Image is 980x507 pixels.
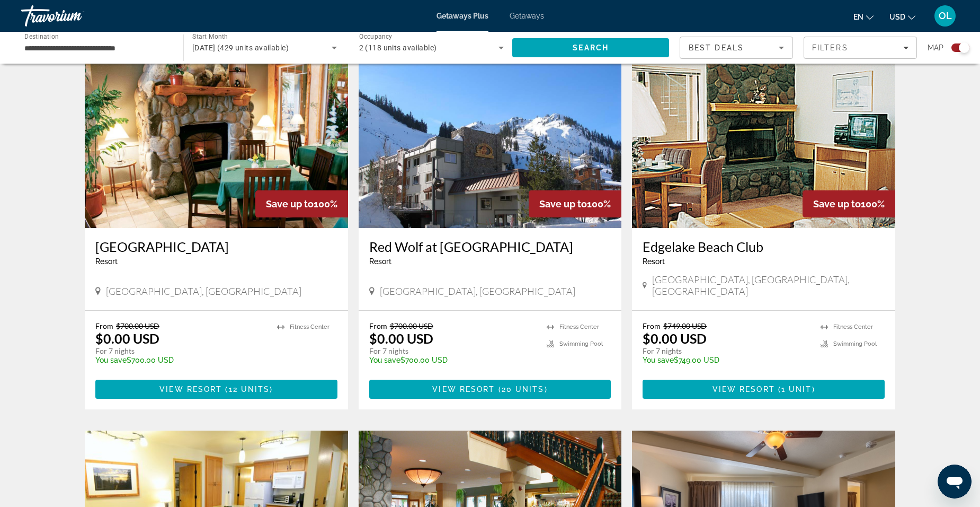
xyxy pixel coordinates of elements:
button: View Resort(1 unit) [643,380,885,399]
span: Occupancy [359,33,393,40]
a: Getaways Plus [436,12,488,20]
p: $700.00 USD [369,356,537,364]
span: 12 units [229,385,270,394]
span: Filters [812,43,848,52]
img: Edgelake Beach Club [632,58,895,228]
a: Travorium [21,2,127,30]
button: Search [512,38,669,57]
span: ( ) [222,385,273,394]
p: $0.00 USD [369,330,433,346]
span: Save up to [813,198,861,209]
p: $749.00 USD [643,356,810,364]
a: Red Wolf at [GEOGRAPHIC_DATA] [369,239,611,255]
span: Swimming Pool [833,340,877,347]
span: ( ) [495,385,547,394]
span: Resort [95,257,118,266]
div: 100% [803,190,895,217]
span: 1 unit [781,385,812,394]
span: View Resort [712,385,775,394]
span: OL [939,11,952,21]
span: [GEOGRAPHIC_DATA], [GEOGRAPHIC_DATA] [380,285,575,297]
span: [GEOGRAPHIC_DATA], [GEOGRAPHIC_DATA], [GEOGRAPHIC_DATA] [652,274,885,297]
a: Getaways [510,12,544,20]
span: [GEOGRAPHIC_DATA], [GEOGRAPHIC_DATA] [106,285,301,297]
button: Change language [853,9,874,24]
button: User Menu [931,5,959,27]
span: Fitness Center [833,324,873,330]
img: Lake Tahoe Vacation Resort [85,58,348,228]
span: 20 units [502,385,545,394]
span: USD [889,13,905,21]
div: 100% [255,190,348,217]
span: You save [643,356,674,364]
span: Save up to [266,198,314,209]
span: Search [573,43,609,52]
span: $700.00 USD [116,321,159,330]
p: For 7 nights [95,346,266,356]
span: Resort [369,257,391,266]
input: Select destination [24,42,170,55]
button: Filters [804,37,917,59]
span: From [369,321,387,330]
a: [GEOGRAPHIC_DATA] [95,239,337,255]
span: You save [95,356,127,364]
p: $0.00 USD [643,330,707,346]
span: Save up to [539,198,587,209]
span: Resort [643,257,665,266]
span: 2 (118 units available) [359,43,437,52]
span: [DATE] (429 units available) [192,43,289,52]
div: 100% [529,190,621,217]
button: View Resort(20 units) [369,380,611,399]
span: From [643,321,661,330]
button: Change currency [889,9,915,24]
p: For 7 nights [369,346,537,356]
span: Fitness Center [290,324,329,330]
span: Destination [24,32,59,40]
span: ( ) [775,385,815,394]
span: Swimming Pool [559,340,603,347]
mat-select: Sort by [689,41,784,54]
span: View Resort [432,385,495,394]
span: Fitness Center [559,324,599,330]
span: From [95,321,113,330]
span: $700.00 USD [390,321,433,330]
span: $749.00 USD [663,321,707,330]
span: Start Month [192,33,228,40]
p: $0.00 USD [95,330,159,346]
span: View Resort [159,385,222,394]
a: Edgelake Beach Club [643,239,885,255]
span: en [853,13,863,21]
img: Red Wolf at Squaw Valley [359,58,622,228]
span: You save [369,356,400,364]
span: Best Deals [689,43,744,52]
p: For 7 nights [643,346,810,356]
span: Map [928,40,943,55]
iframe: Button to launch messaging window [938,465,972,499]
p: $700.00 USD [95,356,266,364]
button: View Resort(12 units) [95,380,337,399]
